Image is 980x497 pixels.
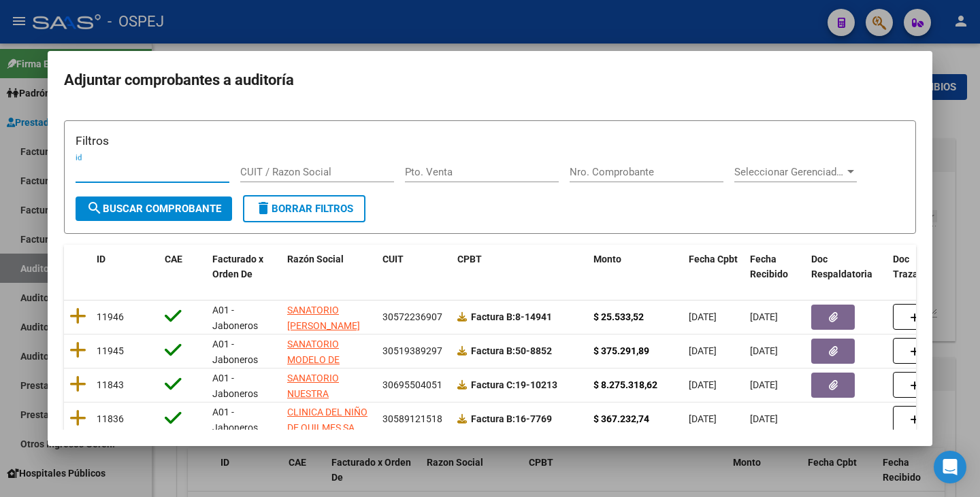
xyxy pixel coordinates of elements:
[452,245,588,290] datatable-header-cell: CPBT
[97,345,124,356] span: 11945
[934,451,966,483] div: Open Intercom Messenger
[76,132,904,150] h3: Filtros
[212,305,258,331] span: A01 - Jaboneros
[97,254,105,264] span: ID
[593,254,621,264] span: Monto
[97,379,124,390] span: 11843
[287,305,371,377] span: SANATORIO [PERSON_NAME] SOCIEDAD DE RESPONSABILIDAD LIMITADA
[750,345,778,356] span: [DATE]
[287,407,367,433] span: CLINICA DEL NIÑO DE QUILMES SA
[91,245,159,290] datatable-header-cell: ID
[382,254,404,264] span: CUIT
[97,413,124,424] span: 11836
[287,373,367,430] span: SANATORIO NUESTRA [PERSON_NAME] S A
[64,67,916,93] h2: Adjuntar comprobantes a auditoría
[76,196,232,221] button: Buscar Comprobante
[255,203,353,215] span: Borrar Filtros
[382,311,442,322] span: 30572236907
[212,339,258,365] span: A01 - Jaboneros
[457,254,482,264] span: CPBT
[689,379,717,390] span: [DATE]
[382,345,442,356] span: 30519389297
[471,345,552,356] strong: 50-8852
[887,245,969,290] datatable-header-cell: Doc Trazabilidad
[750,379,778,390] span: [DATE]
[382,413,442,424] span: 30589121518
[165,254,182,264] span: CAE
[750,311,778,322] span: [DATE]
[689,345,717,356] span: [DATE]
[806,245,887,290] datatable-header-cell: Doc Respaldatoria
[593,379,657,390] strong: $ 8.275.318,62
[471,379,515,390] span: Factura C:
[243,195,365,222] button: Borrar Filtros
[593,413,649,424] strong: $ 367.232,74
[811,254,872,280] span: Doc Respaldatoria
[689,254,738,264] span: Fecha Cpbt
[159,245,207,290] datatable-header-cell: CAE
[382,379,442,390] span: 30695504051
[287,254,344,264] span: Razón Social
[471,311,515,322] span: Factura B:
[377,245,452,290] datatable-header-cell: CUIT
[212,407,258,433] span: A01 - Jaboneros
[255,200,272,216] mat-icon: delete
[588,245,683,290] datatable-header-cell: Monto
[893,254,948,280] span: Doc Trazabilidad
[282,245,377,290] datatable-header-cell: Razón Social
[97,311,124,322] span: 11946
[593,311,644,322] strong: $ 25.533,52
[683,245,745,290] datatable-header-cell: Fecha Cpbt
[734,166,845,178] span: Seleccionar Gerenciador
[689,413,717,424] span: [DATE]
[471,311,552,322] strong: 8-14941
[287,339,342,381] span: SANATORIO MODELO DE CASEROS SA
[750,413,778,424] span: [DATE]
[86,203,221,215] span: Buscar Comprobante
[471,413,515,424] span: Factura B:
[689,311,717,322] span: [DATE]
[471,345,515,356] span: Factura B:
[745,245,806,290] datatable-header-cell: Fecha Recibido
[86,200,103,216] mat-icon: search
[471,413,552,424] strong: 16-7769
[212,373,258,399] span: A01 - Jaboneros
[471,379,557,390] strong: 19-10213
[750,254,788,280] span: Fecha Recibido
[207,245,282,290] datatable-header-cell: Facturado x Orden De
[593,345,649,356] strong: $ 375.291,89
[212,254,263,280] span: Facturado x Orden De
